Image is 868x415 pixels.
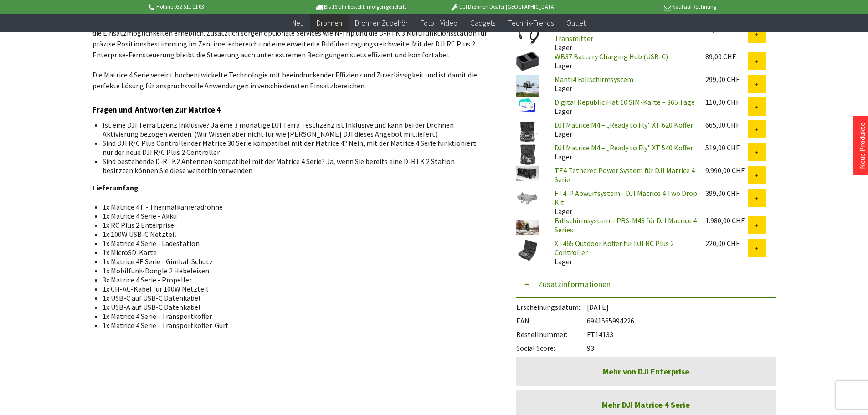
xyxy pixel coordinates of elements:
[103,120,482,138] li: Ist eine DJI Terra Lizenz Inklusive? Ja eine 3 monatige DJI Terra Testlizenz ist Inklusive und ka...
[286,14,310,32] a: Neu
[566,18,586,27] span: Outlet
[547,120,698,138] div: Lager
[516,189,539,211] img: FT4-P Abwurfsystem - DJI Matrice 4 Two Drop Kit
[516,97,539,113] img: Digital Republic Flat 10 SIM-Karte – 365 Tage
[103,202,482,211] li: 1x Matrice 4T - Thermalkameradrohne
[103,239,482,248] li: 1x Matrice 4 Serie - Ladestation
[516,120,539,143] img: DJI Matrice M4 – „Ready to Fly
[349,14,414,32] a: Drohnen Zubehör
[421,18,457,27] span: Foto + Video
[560,14,592,32] a: Outlet
[555,239,674,257] a: XT465 Outdoor Koffer für DJI RC Plus 2 Controller
[547,143,698,161] div: Lager
[555,189,697,207] a: FT4-P Abwurfsystem - DJI Matrice 4 Two Drop Kit
[516,298,776,312] div: [DATE]
[516,239,539,261] img: XT465 Outdoor Koffer für DJI RC Plus 2 Controller
[292,18,304,27] span: Neu
[92,69,489,91] p: Die Matrice 4 Serie vereint hochentwickelte Technologie mit beeindruckender Effizienz und Zuverlä...
[516,302,587,312] span: Erscheinungsdatum:
[103,302,482,312] li: 1x USB-A auf USB-C Datenkabel
[858,123,867,169] a: Neue Produkte
[103,211,482,220] li: 1x Matrice 4 Serie - Akku
[103,157,482,175] li: Sind bestehende D-RTK2 Antennen kompatibel mit der Matrice 4 Serie? Ja, wenn Sie bereits eine D-R...
[103,138,482,157] li: Sind DJI R/C Plus Controller der Matrice 30 Serie kompatibel mit der Matrice 4? Nein, mit der Mat...
[317,18,342,27] span: Drohnen
[555,143,693,152] a: DJI Matrice M4 – „Ready to Fly" XT 540 Koffer
[516,216,539,239] img: Fallschirmsystem – PRS-M4S für DJI Matrice 4 Series
[516,357,776,386] a: Mehr von DJI Enterprise
[705,166,748,175] div: 9.990,00 CHF
[516,143,539,166] img: DJI Matrice M4 – „Ready to Fly
[705,52,748,61] div: 89,00 CHF
[103,248,482,257] li: 1x MicroSD-Karte
[555,166,695,184] a: TE4 Tethered Power System für DJI Matrice 4 Serie
[516,271,776,298] button: Zusatzinformationen
[103,230,482,239] li: 1x 100W USB-C Netzteil
[547,189,698,216] div: Lager
[103,284,482,293] li: 1x CH-AC-Kabel für 100W Netzteil
[355,18,408,27] span: Drohnen Zubehör
[516,312,776,325] div: 6941565994226
[103,257,482,266] li: 1x Matrice 4E Serie - Gimbal-Schutz
[705,120,748,129] div: 665,00 CHF
[103,220,482,230] li: 1x RC Plus 2 Enterprise
[92,104,489,116] h3: Fragen und Antworten zur Matrice 4
[103,266,482,275] li: 1x Mobilfunk-Dongle 2 Hebeleisen
[555,75,633,84] a: Manti4 Fallschirmsystem
[92,16,489,60] p: Ein leistungsstarkes Gimbal-Spotlight sowie ein Echtzeit-Lautsprecher mit einer Lautstärke von bi...
[705,143,748,152] div: 519,00 CHF
[516,166,539,181] img: TE4 Tethered Power System für DJI Matrice 4 Serie
[516,25,539,45] img: Minix C1 - drahtloser USB-C zu HDMI Transmitter
[547,97,698,116] div: Lager
[103,321,482,330] li: 1x Matrice 4 Serie - Transportkoffer-Gurt
[547,239,698,266] div: Lager
[516,316,587,325] span: EAN:
[547,75,698,93] div: Lager
[555,120,693,129] a: DJI Matrice M4 – „Ready to Fly" XT 620 Koffer
[574,1,716,12] p: Kauf auf Rechnung
[516,325,776,339] div: FT14133
[516,339,776,353] div: 93
[705,239,748,248] div: 220,00 CHF
[147,1,289,12] p: Hotline 032 511 11 03
[555,52,668,61] a: WB37 Battery Charging Hub (USB-C)
[103,312,482,321] li: 1x Matrice 4 Serie - Transportkoffer
[705,75,748,84] div: 299,00 CHF
[414,14,464,32] a: Foto + Video
[705,97,748,107] div: 110,00 CHF
[555,97,695,107] a: Digital Republic Flat 10 SIM-Karte – 365 Tage
[310,14,349,32] a: Drohnen
[547,52,698,70] div: Lager
[92,183,139,192] strong: Lieferumfang
[516,343,587,353] span: Social Score:
[103,275,482,284] li: 3x Matrice 4 Serie - Propeller
[103,293,482,302] li: 1x USB-C auf USB-C Datenkabel
[705,189,748,198] div: 399,00 CHF
[547,25,698,52] div: Lager
[516,75,539,97] img: Manti4 Fallschirmsystem
[516,330,587,339] span: Bestellnummer:
[464,14,502,32] a: Gadgets
[555,216,697,234] a: Fallschirmsystem – PRS-M4S für DJI Matrice 4 Series
[555,25,667,43] a: Minix C1 - drahtloser USB-C zu HDMI Transmitter
[431,1,574,12] p: DJI Drohnen Dealer [GEOGRAPHIC_DATA]
[289,1,431,12] p: Bis 16 Uhr bestellt, morgen geliefert.
[516,52,539,71] img: WB37 Battery Charging Hub (USB-C)
[470,18,495,27] span: Gadgets
[502,14,560,32] a: Technik-Trends
[705,216,748,225] div: 1.980,00 CHF
[508,18,554,27] span: Technik-Trends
